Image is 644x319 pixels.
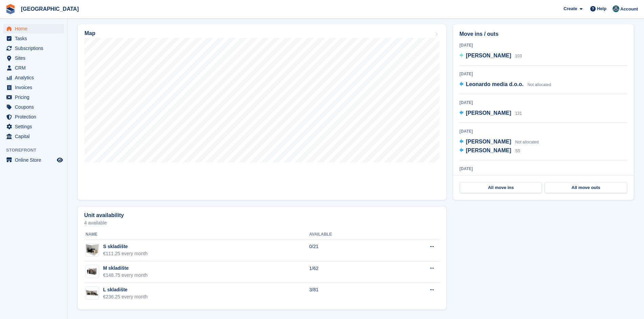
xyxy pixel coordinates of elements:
[459,109,522,118] a: [PERSON_NAME] 131
[103,272,148,279] div: €148.75 every month
[15,122,55,131] span: Settings
[527,82,551,87] span: Not allocated
[86,290,99,296] img: container-lg-1024x492.png
[3,102,64,112] a: menu
[515,140,539,144] span: Not allocated
[459,128,627,134] div: [DATE]
[86,244,99,256] img: container-sm.png
[78,24,446,200] a: Map
[15,92,55,102] span: Pricing
[564,5,577,12] span: Create
[15,24,55,33] span: Home
[3,34,64,43] a: menu
[3,92,64,102] a: menu
[15,63,55,73] span: CRM
[3,24,64,33] a: menu
[459,166,627,172] div: [DATE]
[466,53,511,58] span: [PERSON_NAME]
[545,182,627,193] a: All move outs
[309,283,389,304] td: 3/81
[84,229,309,240] th: Name
[103,286,148,293] div: L skladište
[85,30,95,36] h2: Map
[15,102,55,112] span: Coupons
[3,122,64,131] a: menu
[15,44,55,53] span: Subscriptions
[309,240,389,261] td: 0/21
[3,155,64,165] a: menu
[620,6,638,12] span: Account
[15,73,55,82] span: Analytics
[103,243,148,250] div: S skladište
[309,261,389,283] td: 1/62
[597,5,606,12] span: Help
[3,53,64,63] a: menu
[466,110,511,116] span: [PERSON_NAME]
[459,71,627,77] div: [DATE]
[3,112,64,122] a: menu
[86,267,99,276] img: 60-sqft-unit.jpg
[15,34,55,43] span: Tasks
[18,3,81,15] a: [GEOGRAPHIC_DATA]
[15,83,55,92] span: Invoices
[459,30,627,38] h2: Move ins / outs
[613,5,619,12] img: Željko Gobac
[103,250,148,257] div: €111.25 every month
[459,80,551,89] a: Leonardo media d.o.o. Not allocated
[459,147,520,155] a: [PERSON_NAME] S5
[309,229,389,240] th: Available
[3,83,64,92] a: menu
[15,132,55,141] span: Capital
[5,4,16,14] img: stora-icon-8386f47178a22dfd0bd8f6a31ec36ba5ce8667c1dd55bd0f319d3a0aa187defe.svg
[103,265,148,272] div: M skladište
[515,149,520,153] span: S5
[460,182,542,193] a: All move ins
[515,54,522,58] span: 103
[3,44,64,53] a: menu
[84,220,440,225] p: 4 available
[15,155,55,165] span: Online Store
[459,42,627,48] div: [DATE]
[84,212,124,218] h2: Unit availability
[3,132,64,141] a: menu
[15,53,55,63] span: Sites
[3,73,64,82] a: menu
[515,111,522,116] span: 131
[103,293,148,300] div: €236.25 every month
[3,63,64,73] a: menu
[466,139,511,144] span: [PERSON_NAME]
[466,148,511,153] span: [PERSON_NAME]
[6,147,67,154] span: Storefront
[459,52,522,60] a: [PERSON_NAME] 103
[466,81,524,87] span: Leonardo media d.o.o.
[459,138,539,147] a: [PERSON_NAME] Not allocated
[459,100,627,106] div: [DATE]
[56,156,64,164] a: Preview store
[15,112,55,122] span: Protection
